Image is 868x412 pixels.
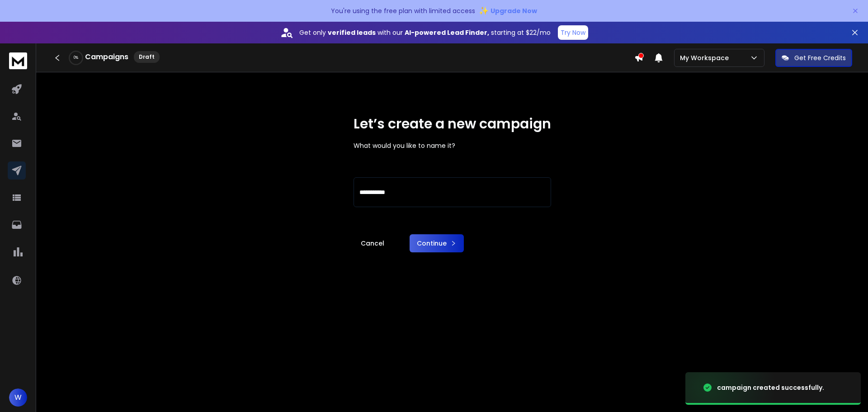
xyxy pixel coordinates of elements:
button: W [9,388,27,407]
button: Try Now [558,25,588,40]
button: ✨Upgrade Now [479,2,537,20]
p: What would you like to name it? [354,141,551,150]
div: Draft [134,51,160,63]
h1: Campaigns [85,52,128,62]
p: You're using the free plan with limited access [331,6,475,15]
div: campaign created successfully. [717,383,824,392]
span: ✨ [479,5,489,17]
button: Continue [410,234,464,252]
p: 0 % [74,55,78,61]
strong: verified leads [328,28,376,37]
p: Try Now [561,28,585,37]
a: Cancel [354,234,392,252]
p: Get only with our starting at $22/mo [299,28,551,37]
p: My Workspace [680,53,732,62]
img: logo [9,52,27,69]
button: Get Free Credits [775,49,852,67]
h1: Let’s create a new campaign [354,116,551,132]
p: Get Free Credits [794,53,846,62]
span: Upgrade Now [491,6,537,15]
strong: AI-powered Lead Finder, [405,28,489,37]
